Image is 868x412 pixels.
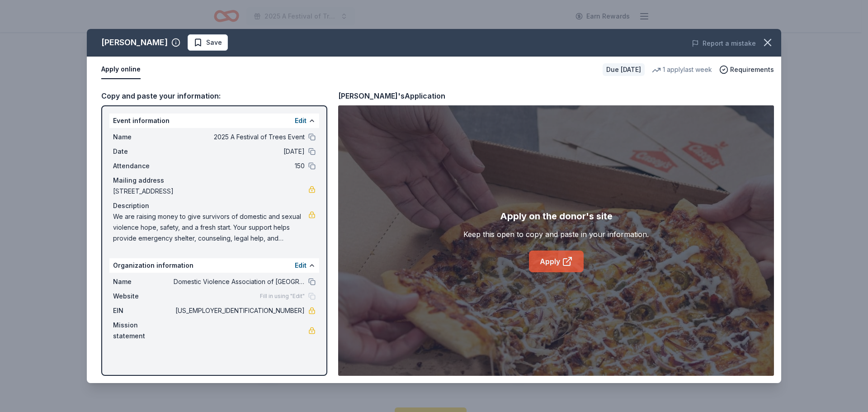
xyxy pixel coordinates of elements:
span: Name [113,276,174,287]
span: We are raising money to give survivors of domestic and sexual violence hope, safety, and a fresh ... [113,211,308,244]
button: Edit [295,260,307,271]
div: Keep this open to copy and paste in your information. [463,229,649,240]
span: Attendance [113,161,174,171]
div: Event information [109,114,319,128]
div: Apply on the donor's site [500,209,613,223]
span: Domestic Violence Association of [GEOGRAPHIC_DATA][US_STATE] [174,276,305,287]
span: [DATE] [174,146,305,157]
div: Description [113,200,316,211]
a: Apply [529,251,584,272]
div: [PERSON_NAME]'s Application [338,90,445,102]
div: Organization information [109,258,319,273]
span: Date [113,146,174,157]
div: Copy and paste your information: [101,90,327,102]
span: Fill in using "Edit" [260,293,305,300]
span: Save [206,37,222,48]
button: Apply online [101,60,141,79]
div: Mailing address [113,175,316,186]
div: 1 apply last week [652,64,712,75]
button: Edit [295,115,307,126]
span: 2025 A Festival of Trees Event [174,132,305,142]
span: Requirements [730,64,774,75]
button: Save [188,34,228,51]
button: Report a mistake [692,38,756,49]
span: Mission statement [113,320,174,341]
div: Due [DATE] [603,63,645,76]
span: [US_EMPLOYER_IDENTIFICATION_NUMBER] [174,305,305,316]
button: Requirements [719,64,774,75]
span: EIN [113,305,174,316]
div: [PERSON_NAME] [101,35,168,50]
span: Name [113,132,174,142]
span: Website [113,291,174,302]
span: 150 [174,161,305,171]
span: [STREET_ADDRESS] [113,186,308,197]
